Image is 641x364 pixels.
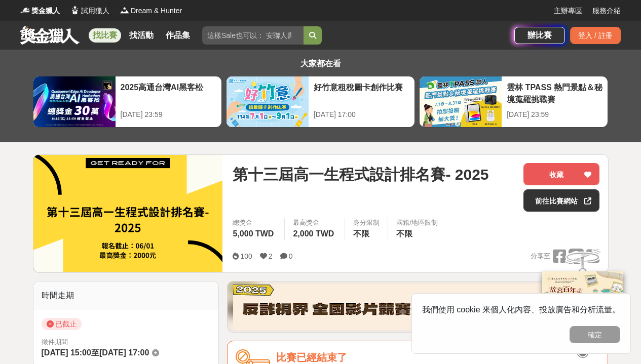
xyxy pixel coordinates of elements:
[396,218,438,228] div: 國籍/地區限制
[554,6,582,16] a: 主辦專區
[353,218,380,228] div: 身分限制
[353,229,369,238] span: 不限
[298,59,344,68] span: 大家都在看
[99,348,149,357] span: [DATE] 17:00
[314,82,409,104] div: 好竹意租稅圖卡創作比賽
[422,305,620,314] span: 我們使用 cookie 來個人化內容、投放廣告和分析流量。
[514,27,565,44] a: 辦比賽
[125,28,158,43] a: 找活動
[289,252,293,260] span: 0
[226,76,415,128] a: 好竹意租稅圖卡創作比賽[DATE] 17:00
[20,6,60,16] a: Logo獎金獵人
[269,252,273,260] span: 2
[20,5,30,15] img: Logo
[293,229,334,238] span: 2,000 TWD
[233,229,274,238] span: 5,000 TWD
[507,82,602,104] div: 雲林 TPASS 熱門景點＆秘境蒐羅挑戰賽
[542,271,623,339] img: 968ab78a-c8e5-4181-8f9d-94c24feca916.png
[570,27,621,44] div: 登入 / 註冊
[81,6,109,16] span: 試用獵人
[162,28,194,43] a: 作品集
[31,6,60,16] span: 獎金獵人
[570,326,620,343] button: 確定
[33,155,223,272] img: Cover Image
[531,249,550,264] span: 分享至
[70,5,80,15] img: Logo
[70,6,109,16] a: Logo試用獵人
[293,218,336,228] span: 最高獎金
[507,109,602,120] div: [DATE] 23:59
[120,5,130,15] img: Logo
[42,318,82,330] span: 已截止
[233,284,602,330] img: 760c60fc-bf85-49b1-bfa1-830764fee2cd.png
[240,252,252,260] span: 100
[33,76,222,128] a: 2025高通台灣AI黑客松[DATE] 23:59
[120,6,182,16] a: LogoDream & Hunter
[131,6,182,16] span: Dream & Hunter
[42,348,91,357] span: [DATE] 15:00
[592,6,621,16] a: 服務介紹
[419,76,608,128] a: 雲林 TPASS 熱門景點＆秘境蒐羅挑戰賽[DATE] 23:59
[233,218,276,228] span: 總獎金
[121,82,216,104] div: 2025高通台灣AI黑客松
[89,28,121,43] a: 找比賽
[233,163,488,186] span: 第十三屆高一生程式設計排名賽- 2025
[121,109,216,120] div: [DATE] 23:59
[42,338,68,346] span: 徵件期間
[33,281,219,310] div: 時間走期
[396,229,412,238] span: 不限
[202,26,304,45] input: 這樣Sale也可以： 安聯人壽創意銷售法募集
[91,348,99,357] span: 至
[523,189,599,212] a: 前往比賽網站
[314,109,409,120] div: [DATE] 17:00
[523,163,599,185] button: 收藏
